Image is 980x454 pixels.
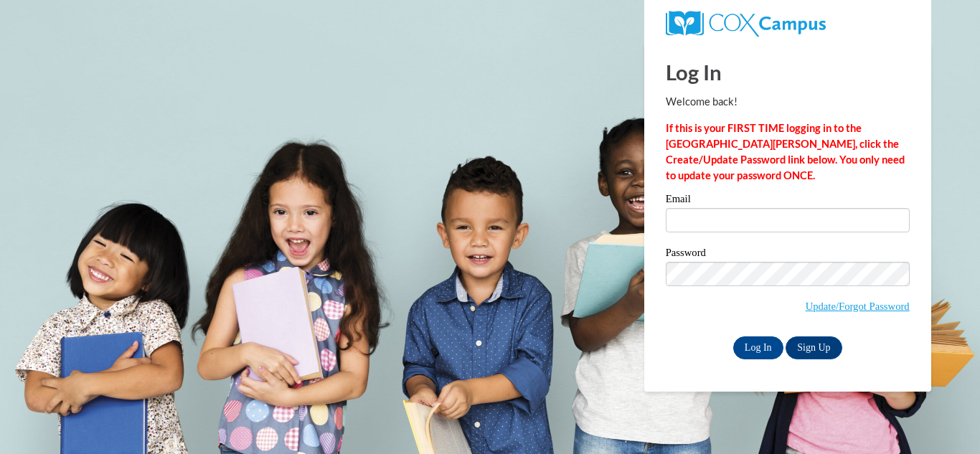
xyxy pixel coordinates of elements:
[666,16,826,29] a: COX Campus
[666,94,910,110] p: Welcome back!
[666,194,910,208] label: Email
[666,57,910,87] h1: Log In
[806,301,910,312] a: Update/Forgot Password
[786,336,842,359] a: Sign Up
[666,247,910,262] label: Password
[666,11,826,37] img: COX Campus
[666,122,905,181] strong: If this is your FIRST TIME logging in to the [GEOGRAPHIC_DATA][PERSON_NAME], click the Create/Upd...
[733,336,783,359] input: Log In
